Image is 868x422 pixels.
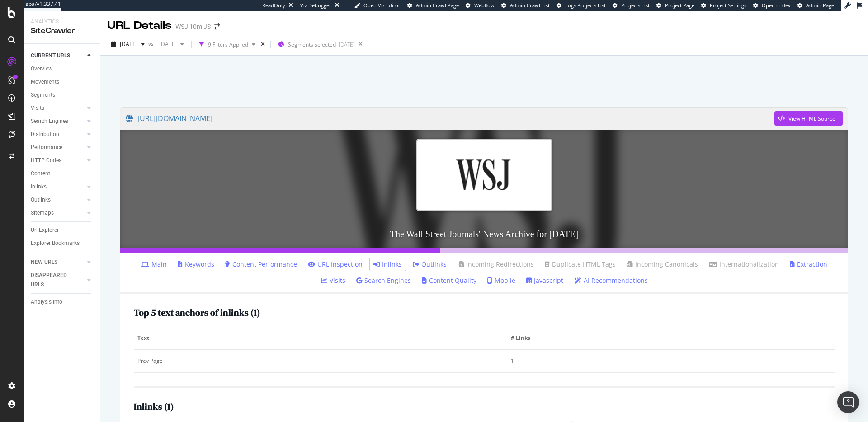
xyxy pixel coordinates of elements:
span: 2025 Aug. 23rd [156,40,177,48]
h3: The Wall Street Journals' News Archive for [DATE] [120,220,848,248]
div: ReadOnly: [262,2,287,9]
a: URL Inspection [308,260,363,269]
div: Sitemaps [31,208,54,218]
a: Inlinks [373,260,402,269]
span: # Links [511,334,829,342]
div: Prev Page [137,357,503,365]
a: Inlinks [31,182,85,192]
a: Outlinks [31,195,85,205]
span: Open in dev [762,2,791,9]
button: [DATE] [108,37,148,52]
span: Project Settings [710,2,746,9]
a: Logs Projects List [557,2,606,9]
a: Open in dev [753,2,791,9]
span: Admin Page [806,2,834,9]
button: [DATE] [156,37,188,52]
span: Webflow [474,2,495,9]
div: Inlinks [31,182,47,192]
div: SiteCrawler [31,26,93,36]
a: Content [31,169,94,178]
a: Distribution [31,130,85,139]
div: Segments [31,90,55,100]
span: Admin Crawl List [510,2,550,9]
span: Open Viz Editor [363,2,401,9]
span: Logs Projects List [565,2,606,9]
div: Movements [31,77,59,87]
div: Search Engines [31,117,68,126]
a: AI Recommendations [574,276,648,285]
a: Movements [31,77,94,87]
a: HTTP Codes [31,156,85,165]
div: arrow-right-arrow-left [214,23,220,30]
a: DISAPPEARED URLS [31,271,85,290]
span: Text [137,334,501,342]
a: Admin Crawl List [501,2,550,9]
a: Overview [31,64,94,74]
div: Visits [31,103,44,113]
div: WSJ 10m JS [175,22,211,31]
div: times [259,40,267,49]
a: Incoming Redirections [458,260,534,269]
div: CURRENT URLS [31,51,70,61]
div: Performance [31,143,62,152]
div: NEW URLS [31,258,57,267]
a: Analysis Info [31,297,94,307]
span: 2025 Sep. 20th [120,40,137,48]
div: Content [31,169,50,178]
a: Content Performance [225,260,297,269]
button: View HTML Source [774,111,843,126]
a: Search Engines [356,276,411,285]
span: Project Page [665,2,694,9]
a: Outlinks [413,260,447,269]
div: Url Explorer [31,225,59,235]
a: Webflow [466,2,495,9]
div: Explorer Bookmarks [31,239,80,248]
div: View HTML Source [788,115,835,122]
a: Duplicate HTML Tags [545,260,616,269]
div: Distribution [31,130,59,139]
div: Viz Debugger: [300,2,333,9]
a: Segments [31,90,94,100]
div: Analysis Info [31,297,62,307]
div: URL Details [108,18,172,33]
a: Keywords [178,260,214,269]
button: Segments selected[DATE] [274,37,355,52]
a: Visits [321,276,345,285]
a: Visits [31,103,85,113]
h2: Top 5 text anchors of inlinks ( 1 ) [134,308,260,318]
a: Incoming Canonicals [627,260,698,269]
a: Admin Crawl Page [407,2,459,9]
a: Internationalization [709,260,779,269]
span: vs [148,40,156,47]
a: Project Page [656,2,694,9]
a: Admin Page [797,2,834,9]
a: Search Engines [31,117,85,126]
h2: Inlinks ( 1 ) [134,402,174,412]
a: Sitemaps [31,208,85,218]
a: Content Quality [422,276,476,285]
a: Performance [31,143,85,152]
img: The Wall Street Journals' News Archive for November 22, 2023 [416,139,552,211]
a: Mobile [487,276,515,285]
a: [URL][DOMAIN_NAME] [126,107,774,130]
button: 9 Filters Applied [195,37,259,52]
div: 1 [511,357,831,365]
a: Explorer Bookmarks [31,239,94,248]
div: [DATE] [339,41,355,48]
span: Segments selected [288,41,336,48]
a: Extraction [790,260,827,269]
div: HTTP Codes [31,156,61,165]
div: Analytics [31,18,93,26]
div: DISAPPEARED URLS [31,271,76,290]
a: CURRENT URLS [31,51,85,61]
span: Admin Crawl Page [416,2,459,9]
div: 9 Filters Applied [208,41,248,48]
a: Main [141,260,167,269]
a: Open Viz Editor [354,2,401,9]
a: Javascript [526,276,563,285]
a: Project Settings [701,2,746,9]
div: Overview [31,64,52,74]
div: Outlinks [31,195,51,205]
div: Open Intercom Messenger [837,391,859,413]
a: NEW URLS [31,258,85,267]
